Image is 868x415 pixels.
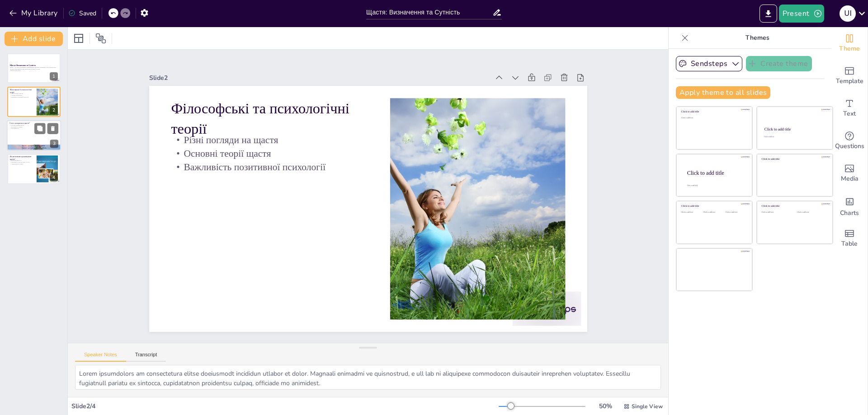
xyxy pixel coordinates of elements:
div: Layout [71,31,86,46]
textarea: Lorem ipsumdolors am consectetura elitse doeiusmodt incididun utlabor et dolor. Magnaali enimadmi... [75,365,661,390]
p: Щастя — це одне з найглибших і найбажаніших людських переживань. Ми дослідимо його складові, філо... [10,67,58,70]
div: Add text boxes [831,92,868,125]
div: Click to add body [687,184,744,186]
div: Get real-time input from your audience [831,125,868,157]
p: Важливість стосунків [9,126,58,128]
div: Change the overall theme [831,27,868,60]
div: 4 [7,154,61,184]
p: Основні теорії щастя [10,94,34,96]
p: З чого складається щастя? [9,121,58,124]
p: Themes [692,27,822,49]
p: Роль вдячності [9,127,58,129]
div: Add images, graphics, shapes or video [831,157,868,190]
span: Media [841,174,859,184]
div: 1 [50,72,58,80]
span: Questions [835,141,864,151]
div: 4 [50,173,58,182]
div: Click to add title [762,158,826,161]
button: U I [840,5,856,23]
div: Saved [68,9,96,18]
div: Click to add text [703,211,724,214]
p: Усвідомленість в житті [10,163,34,165]
p: Філософські та психологічні теорії [10,89,34,93]
button: Export to PowerPoint [759,5,777,23]
button: Present [779,5,824,23]
input: Insert title [366,6,492,19]
div: 2 [50,106,58,114]
p: Важливість позитивної психології [197,84,383,176]
button: Transcript [126,352,166,362]
button: Add slide [5,32,63,46]
button: Speaker Notes [75,352,126,362]
button: Duplicate Slide [34,123,45,134]
p: Різні погляди на щастя [10,93,34,94]
strong: Щастя: Визначення та Сутність [10,65,36,66]
div: 3 [7,120,61,151]
div: Click to add text [681,117,746,119]
p: Ключові елементи щастя [9,124,58,126]
div: Slide 2 / 4 [71,402,499,410]
button: My Library [7,6,61,20]
span: Table [841,239,858,249]
div: 2 [7,87,61,117]
div: Click to add title [681,205,746,208]
div: Add charts and graphs [831,190,868,222]
p: Важливість позитивної психології [10,96,34,98]
p: Як ми можемо культивувати щастя? [10,155,34,160]
p: Різні погляди на щастя [208,59,394,151]
p: Основні теорії щастя [203,71,388,163]
span: Position [95,33,106,44]
div: Add a table [831,222,868,255]
div: 1 [7,53,61,83]
button: Sendsteps [676,56,742,71]
p: Generated with [URL] [10,70,58,72]
div: Click to add text [726,211,746,214]
span: Theme [839,44,860,54]
span: Template [836,76,863,86]
div: Add ready made slides [831,60,868,92]
div: U I [840,5,856,22]
div: Click to add text [762,211,790,214]
span: Text [843,109,856,119]
p: Інвестиції в [GEOGRAPHIC_DATA] [10,162,34,163]
p: Практика вдячності [10,160,34,162]
button: Create theme [746,56,812,71]
button: Delete Slide [47,123,58,134]
span: Charts [840,208,859,218]
span: Single View [632,403,663,410]
div: Click to add title [762,205,826,208]
div: Click to add title [681,110,746,113]
div: 50 % [594,402,616,410]
div: Click to add text [764,136,824,138]
div: 3 [50,140,58,148]
button: Apply theme to all slides [676,86,770,99]
p: Філософські та психологічні теорії [211,27,408,144]
div: Click to add title [764,127,825,131]
div: Click to add text [681,211,702,214]
div: Click to add title [687,169,745,176]
div: Click to add text [797,211,826,214]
